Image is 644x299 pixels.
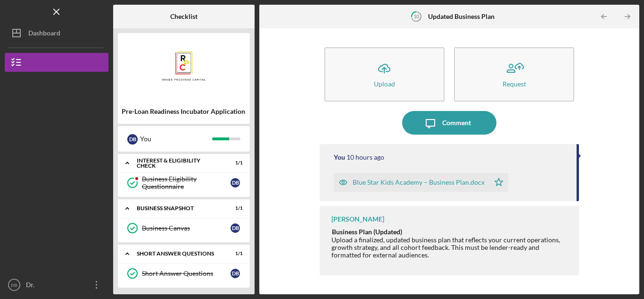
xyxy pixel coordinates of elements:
[442,111,471,135] div: Comment
[28,24,60,45] div: Dashboard
[5,24,108,43] button: Dashboard
[402,111,496,135] button: Comment
[123,264,245,283] a: Short Answer QuestionsDB
[428,13,495,20] b: Updated Business Plan
[324,47,445,102] button: Upload
[137,205,219,211] div: Business Snapshot
[332,228,402,236] strong: Business Plan (Updated)
[454,47,574,102] button: Request
[347,154,384,161] time: 2025-09-30 16:32
[140,131,212,147] div: You
[413,13,419,19] tspan: 10
[142,175,231,190] div: Business Eligibility Questionnaire
[503,80,526,87] div: Request
[122,108,246,115] div: Pre-Loan Readiness Incubator Application
[334,173,508,192] button: Blue Star Kids Academy – Business Plan.docx
[231,223,240,233] div: D B
[331,259,570,282] div: A strong business plan ties all your documents together and shows lenders you have a structured r...
[142,224,231,232] div: Business Canvas
[226,205,243,211] div: 1 / 1
[142,270,231,277] div: Short Answer Questions
[231,178,240,188] div: D B
[353,179,485,186] div: Blue Star Kids Academy – Business Plan.docx
[123,173,245,192] a: Business Eligibility QuestionnaireDB
[226,160,243,166] div: 1 / 1
[334,154,345,161] div: You
[170,13,198,20] b: Checklist
[231,269,240,278] div: D B
[331,228,570,259] div: Upload a finalized, updated business plan that reflects your current operations, growth strategy,...
[118,38,250,94] img: Product logo
[5,275,108,294] button: DBDr. [PERSON_NAME]
[331,215,384,223] div: [PERSON_NAME]
[137,158,219,169] div: Interest & Eligibility Check
[11,282,17,288] text: DB
[123,219,245,238] a: Business CanvasDB
[374,80,395,87] div: Upload
[226,251,243,256] div: 1 / 1
[127,134,138,145] div: D B
[137,251,219,256] div: Short Answer Questions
